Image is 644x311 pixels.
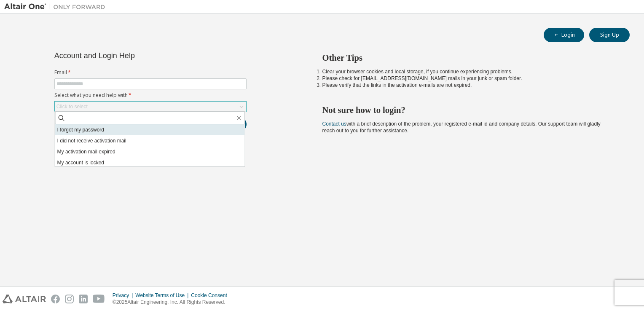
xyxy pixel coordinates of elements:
[191,292,232,299] div: Cookie Consent
[322,105,615,115] h2: Not sure how to login?
[56,103,88,110] div: Click to select
[544,28,584,42] button: Login
[322,75,615,82] li: Please check for [EMAIL_ADDRESS][DOMAIN_NAME] mails in your junk or spam folder.
[322,82,615,88] li: Please verify that the links in the activation e-mails are not expired.
[322,52,615,63] h2: Other Tips
[4,3,110,11] img: Altair One
[3,295,46,303] img: altair_logo.svg
[55,124,245,135] li: I forgot my password
[113,292,135,299] div: Privacy
[79,295,88,303] img: linkedin.svg
[65,295,74,303] img: instagram.svg
[93,295,105,303] img: youtube.svg
[135,292,191,299] div: Website Terms of Use
[322,121,601,134] span: with a brief description of the problem, your registered e-mail id and company details. Our suppo...
[51,295,60,303] img: facebook.svg
[54,52,208,59] div: Account and Login Help
[589,28,630,42] button: Sign Up
[55,102,246,112] div: Click to select
[113,299,232,306] p: © 2025 Altair Engineering, Inc. All Rights Reserved.
[322,68,615,75] li: Clear your browser cookies and local storage, if you continue experiencing problems.
[54,92,247,99] label: Select what you need help with
[322,121,346,127] a: Contact us
[54,69,247,76] label: Email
